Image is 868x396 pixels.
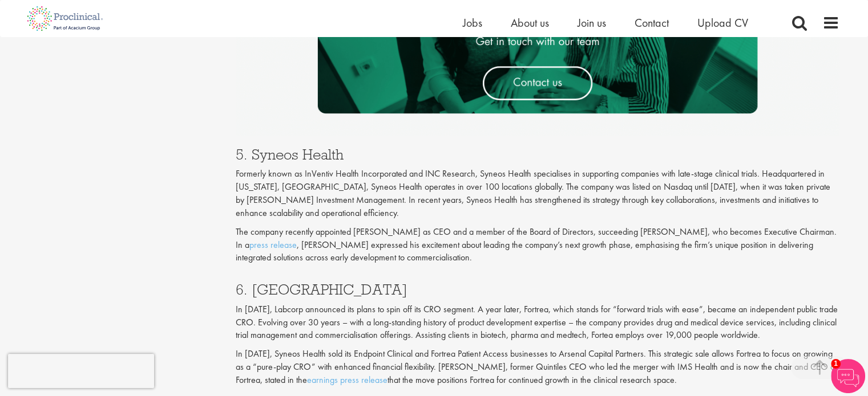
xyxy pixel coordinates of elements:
span: 1 [831,359,841,369]
p: In [DATE], Labcorp announced its plans to spin off its CRO segment. A year later, Fortrea, which ... [236,303,839,342]
a: Jobs [463,15,482,30]
h3: 6. [GEOGRAPHIC_DATA] [236,281,839,296]
img: Chatbot [831,359,865,393]
p: In [DATE], Syneos Health sold its Endpoint Clinical and Fortrea Patient Access businesses to Arse... [236,347,839,386]
a: Contact [635,15,669,30]
p: Formerly known as InVentiv Health Incorporated and INC Research, Syneos Health specialises in sup... [236,168,839,219]
p: The company recently appointed [PERSON_NAME] as CEO and a member of the Board of Directors, succe... [236,226,839,265]
a: earnings press release [307,373,387,385]
a: Upload CV [697,15,748,30]
iframe: reCAPTCHA [8,354,154,388]
a: press release [249,239,297,251]
a: About us [511,15,549,30]
h3: 5. Syneos Health [236,147,839,162]
a: Join us [578,15,606,30]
